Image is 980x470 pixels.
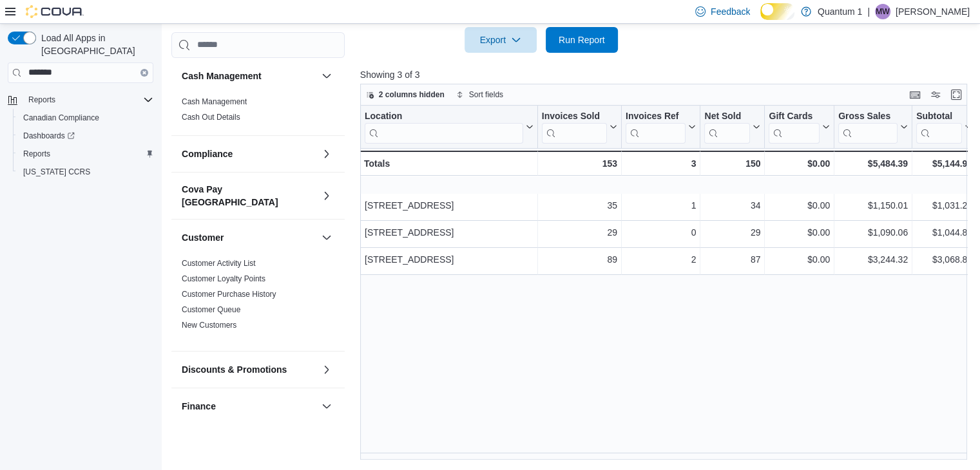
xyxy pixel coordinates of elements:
button: Reports [3,91,159,109]
span: Customer Purchase History [182,289,276,299]
div: $1,090.06 [838,224,908,240]
button: Subtotal [916,110,972,143]
div: [STREET_ADDRESS] [365,197,533,212]
button: Compliance [319,146,334,162]
div: [STREET_ADDRESS] [365,224,533,240]
div: $3,244.32 [838,251,908,267]
span: Reports [28,95,55,105]
button: Invoices Ref [626,110,696,143]
span: Dashboards [18,128,153,144]
button: Clear input [140,69,148,77]
a: Cash Management [182,97,247,106]
div: 35 [542,197,617,212]
span: Customer Activity List [182,258,256,268]
button: Display options [928,87,943,102]
span: Sort fields [469,89,503,100]
span: Load All Apps in [GEOGRAPHIC_DATA] [36,32,153,57]
div: $3,068.81 [916,251,972,267]
div: 150 [704,156,760,171]
div: $1,044.86 [916,224,972,240]
h3: Discounts & Promotions [182,363,287,376]
h3: Compliance [182,147,233,160]
a: Cash Out Details [182,113,240,122]
div: $1,150.01 [838,197,908,212]
button: Sort fields [451,87,508,102]
div: Subtotal [916,110,962,143]
span: Reports [23,149,50,159]
a: Customer Queue [182,305,240,314]
button: Invoices Sold [542,110,617,143]
button: Reports [23,92,61,108]
a: Customer Activity List [182,259,256,268]
button: Cova Pay [GEOGRAPHIC_DATA] [319,188,334,203]
div: Gross Sales [838,110,898,122]
span: MW [876,4,889,19]
div: Subtotal [916,110,962,122]
div: 34 [704,197,760,212]
div: Cash Management [171,94,345,135]
a: Customer Purchase History [182,290,276,299]
div: Location [365,110,523,122]
div: Net Sold [704,110,750,122]
span: Cash Management [182,97,247,107]
p: [PERSON_NAME] [896,4,970,19]
div: $0.00 [769,224,830,240]
div: $5,484.39 [838,156,908,171]
div: 29 [542,224,617,240]
button: Customer [319,230,334,245]
button: Location [365,110,533,143]
div: 89 [542,251,617,267]
h3: Cash Management [182,70,262,82]
a: New Customers [182,321,236,330]
span: Reports [23,92,153,108]
a: Customer Loyalty Points [182,274,265,283]
span: Cash Out Details [182,112,240,122]
a: Canadian Compliance [18,110,104,126]
button: Run Report [546,27,618,53]
div: 0 [626,224,696,240]
div: 153 [542,156,617,171]
button: Cash Management [319,68,334,84]
div: Invoices Ref [626,110,686,143]
span: Reports [18,146,153,162]
button: 2 columns hidden [361,87,450,102]
button: Finance [319,399,334,414]
h3: Finance [182,400,216,413]
a: [US_STATE] CCRS [18,164,95,180]
div: Michael Wuest [875,4,890,19]
button: Finance [182,400,316,413]
span: Customer Loyalty Points [182,274,265,284]
p: | [867,4,870,19]
div: $1,031.26 [916,197,972,212]
a: Dashboards [13,127,159,145]
button: Gross Sales [838,110,908,143]
span: Dashboards [23,131,75,141]
button: Enter fullscreen [948,87,964,102]
div: Customer [171,256,345,351]
button: Canadian Compliance [13,109,159,127]
div: 1 [626,197,696,212]
div: Invoices Ref [626,110,686,122]
button: Net Sold [704,110,760,143]
button: Discounts & Promotions [182,363,316,376]
div: 87 [704,251,760,267]
button: Cova Pay [GEOGRAPHIC_DATA] [182,183,316,209]
span: Feedback [711,5,750,18]
div: Net Sold [704,110,750,143]
span: Canadian Compliance [18,110,153,126]
div: 3 [626,156,696,171]
input: Dark Mode [760,3,794,20]
div: [STREET_ADDRESS] [365,251,533,267]
button: Discounts & Promotions [319,362,334,377]
div: $0.00 [769,197,830,212]
a: Dashboards [18,128,80,144]
button: Export [465,27,537,53]
div: 2 [626,251,696,267]
img: Cova [26,5,84,18]
span: 2 columns hidden [379,89,445,100]
div: Invoices Sold [542,110,607,122]
div: $0.00 [769,156,830,171]
div: Gift Card Sales [769,110,820,143]
span: Customer Queue [182,305,240,315]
